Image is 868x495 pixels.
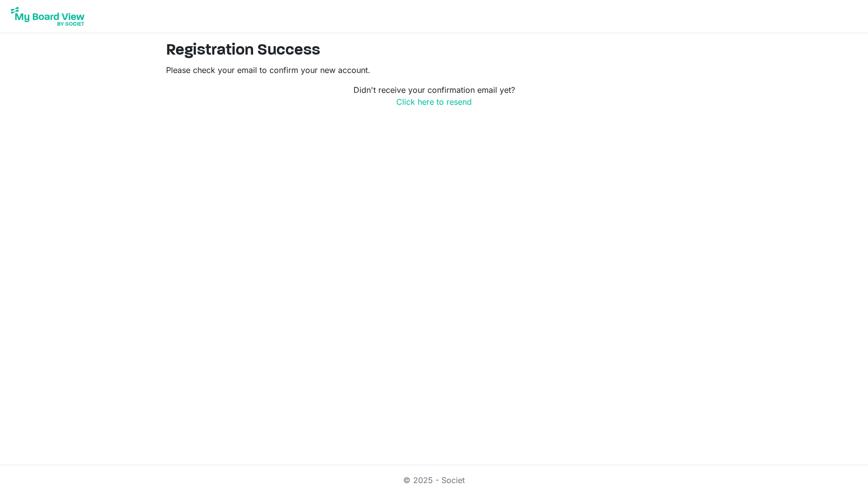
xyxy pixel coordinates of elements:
[166,41,702,60] h2: Registration Success
[166,84,702,108] p: Didn't receive your confirmation email yet?
[403,475,465,485] a: © 2025 - Societ
[396,97,472,107] a: Click here to resend
[166,64,702,76] p: Please check your email to confirm your new account.
[8,4,87,29] img: My Board View Logo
